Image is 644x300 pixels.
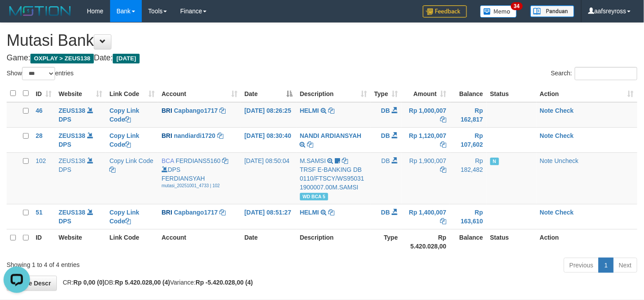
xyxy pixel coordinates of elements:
[307,141,314,148] a: Copy NANDI ARDIANSYAH to clipboard
[300,157,326,164] a: M.SAMSI
[162,132,172,139] span: BRI
[110,209,140,225] a: Copy Link Code
[241,102,296,128] td: [DATE] 08:26:25
[7,32,637,49] h1: Mutasi Bank
[55,229,106,254] th: Website
[540,157,553,164] a: Note
[55,85,106,102] th: Website: activate to sort column ascending
[530,5,574,17] img: panduan.png
[328,107,334,114] a: Copy HELMI to clipboard
[219,107,226,114] a: Copy Capbango1717 to clipboard
[296,85,371,102] th: Description: activate to sort column ascending
[174,209,218,216] a: Capbango1717
[487,229,537,254] th: Status
[511,2,523,10] span: 34
[176,157,221,164] a: FERDIANS5160
[490,158,499,165] span: Has Note
[401,127,450,152] td: Rp 1,120,007
[59,279,253,286] span: CR: DB: Variance:
[300,193,328,200] span: WD BCA 5
[450,229,487,254] th: Balance
[599,258,614,273] a: 1
[555,157,578,164] a: Uncheck
[115,279,170,286] strong: Rp 5.420.028,00 (4)
[370,229,401,254] th: Type
[7,257,262,269] div: Showing 1 to 4 of 4 entries
[158,85,241,102] th: Account: activate to sort column ascending
[300,165,367,192] div: TRSF E-BANKING DB 0110/FTSCY/WS95031 1900007.00M.SAMSI
[110,132,140,148] a: Copy Link Code
[401,229,450,254] th: Rp 5.420.028,00
[423,5,467,18] img: Feedback.jpg
[564,258,599,273] a: Previous
[59,157,85,164] a: ZEUS138
[55,127,106,152] td: DPS
[555,132,574,139] a: Check
[450,204,487,229] td: Rp 163,610
[613,258,637,273] a: Next
[106,229,158,254] th: Link Code
[162,157,174,164] span: BCA
[401,204,450,229] td: Rp 1,400,007
[241,204,296,229] td: [DATE] 08:51:27
[575,67,637,80] input: Search:
[450,127,487,152] td: Rp 107,602
[241,152,296,204] td: [DATE] 08:50:04
[36,209,43,216] span: 51
[440,141,447,148] a: Copy Rp 1,120,007 to clipboard
[540,132,554,139] a: Note
[300,209,319,216] a: HELMI
[342,157,348,164] a: Copy M.SAMSI to clipboard
[59,132,85,139] a: ZEUS138
[32,229,55,254] th: ID
[196,279,253,286] strong: Rp -5.420.028,00 (4)
[480,5,517,18] img: Button%20Memo.svg
[59,209,85,216] a: ZEUS138
[241,85,296,102] th: Date: activate to sort column descending
[537,229,637,254] th: Action
[174,107,218,114] a: Capbango1717
[450,102,487,128] td: Rp 162,817
[487,85,537,102] th: Status
[162,209,172,216] span: BRI
[300,132,362,139] a: NANDI ARDIANSYAH
[106,85,158,102] th: Link Code: activate to sort column ascending
[36,157,46,164] span: 102
[401,102,450,128] td: Rp 1,000,007
[74,279,105,286] strong: Rp 0,00 (0)
[55,204,106,229] td: DPS
[296,229,371,254] th: Description
[59,107,85,114] a: ZEUS138
[22,67,55,80] select: Showentries
[55,102,106,128] td: DPS
[401,152,450,204] td: Rp 1,900,007
[381,132,390,139] span: DB
[113,54,140,63] span: [DATE]
[381,157,390,164] span: DB
[450,152,487,204] td: Rp 182,482
[440,166,447,173] a: Copy Rp 1,900,007 to clipboard
[162,183,237,189] div: mutasi_20251001_4733 | 102
[219,209,226,216] a: Copy Capbango1717 to clipboard
[217,132,223,139] a: Copy nandiardi1720 to clipboard
[540,107,554,114] a: Note
[110,157,154,173] a: Copy Link Code
[555,209,574,216] a: Check
[328,209,334,216] a: Copy HELMI to clipboard
[381,209,390,216] span: DB
[7,4,74,18] img: MOTION_logo.png
[370,85,401,102] th: Type: activate to sort column ascending
[30,54,94,63] span: OXPLAY > ZEUS138
[32,85,55,102] th: ID: activate to sort column ascending
[7,54,637,63] h4: Game: Date:
[36,132,43,139] span: 28
[36,107,43,114] span: 46
[450,85,487,102] th: Balance
[174,132,215,139] a: nandiardi1720
[551,67,637,80] label: Search:
[300,107,319,114] a: HELMI
[222,157,229,164] a: Copy FERDIANS5160 to clipboard
[7,67,74,80] label: Show entries
[440,218,447,225] a: Copy Rp 1,400,007 to clipboard
[55,152,106,204] td: DPS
